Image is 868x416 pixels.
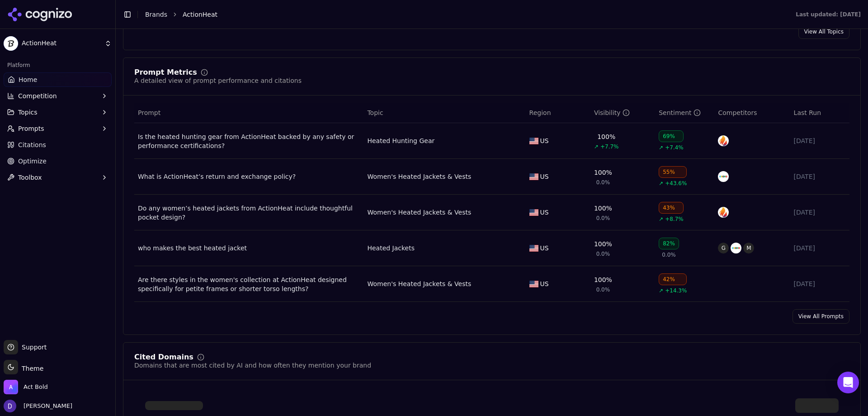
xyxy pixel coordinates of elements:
[18,173,42,182] span: Toolbox
[134,103,363,123] th: Prompt
[367,279,471,288] div: Women's Heated Jackets & Vests
[596,179,610,186] span: 0.0%
[19,75,37,84] span: Home
[540,136,549,145] span: US
[718,135,729,146] img: thewarmingstore
[367,136,434,145] a: Heated Hunting Gear
[138,275,360,293] a: Are there styles in the women's collection at ActionHeat designed specifically for petite frames ...
[138,244,360,253] a: who makes the best heated jacket
[540,208,549,217] span: US
[4,400,16,412] img: David White
[594,108,630,117] div: Visibility
[594,168,612,177] div: 100%
[134,361,371,370] div: Domains that are most cited by AI and how often they mention your brand
[145,11,167,18] a: Brands
[794,108,821,117] span: Last Run
[529,281,538,287] img: US flag
[540,244,549,253] span: US
[659,108,700,117] div: Sentiment
[790,103,849,123] th: Last Run
[367,108,383,117] span: Topic
[138,204,360,222] a: Do any women’s heated jackets from ActionHeat include thoughtful pocket design?
[655,103,714,123] th: sentiment
[529,209,538,216] img: US flag
[138,108,160,117] span: Prompt
[134,69,197,76] div: Prompt Metrics
[18,157,47,166] span: Optimize
[590,103,655,123] th: brandMentionRate
[4,89,112,103] button: Competition
[794,136,846,145] div: [DATE]
[526,103,590,123] th: Region
[659,273,687,285] div: 42%
[596,215,610,222] span: 0.0%
[145,10,778,19] nav: breadcrumb
[4,105,112,120] button: Topics
[4,170,112,185] button: Toolbox
[4,58,112,72] div: Platform
[18,140,46,149] span: Citations
[540,172,549,181] span: US
[659,166,687,178] div: 55%
[665,180,687,187] span: +43.6%
[529,173,538,180] img: US flag
[665,287,687,294] span: +14.3%
[794,244,846,253] div: [DATE]
[4,138,112,152] a: Citations
[20,402,72,410] span: [PERSON_NAME]
[718,207,729,218] img: thewarmingstore
[4,380,48,394] button: Open organization switcher
[138,132,360,150] a: Is the heated hunting gear from ActionHeat backed by any safety or performance certifications?
[22,39,101,48] span: ActionHeat
[718,243,729,253] span: G
[18,108,38,117] span: Topics
[659,215,663,223] span: ↗
[659,287,663,294] span: ↗
[718,108,757,117] span: Competitors
[796,11,861,18] div: Last updated: [DATE]
[665,215,684,223] span: +8.7%
[529,138,538,144] img: US flag
[837,372,859,393] div: Open Intercom Messenger
[529,245,538,252] img: US flag
[18,124,44,133] span: Prompts
[183,10,217,19] span: ActionHeat
[718,171,729,182] img: ororo
[4,121,112,136] button: Prompts
[665,144,684,151] span: +7.4%
[594,143,599,150] span: ↗
[367,244,415,253] a: Heated Jackets
[794,208,846,217] div: [DATE]
[134,76,302,85] div: A detailed view of prompt performance and citations
[662,251,676,258] span: 0.0%
[4,72,112,87] a: Home
[4,380,18,394] img: Act Bold
[659,130,684,142] div: 69%
[659,202,684,214] div: 43%
[659,238,679,249] div: 82%
[367,208,471,217] a: Women's Heated Jackets & Vests
[594,204,612,213] div: 100%
[529,108,551,117] span: Region
[18,343,47,352] span: Support
[134,103,849,302] div: Data table
[4,154,112,168] a: Optimize
[793,309,849,324] a: View All Prompts
[4,36,18,51] img: ActionHeat
[24,383,48,391] span: Act Bold
[134,354,193,361] div: Cited Domains
[714,103,790,123] th: Competitors
[659,180,663,187] span: ↗
[731,243,741,253] img: ororo
[138,172,360,181] a: What is ActionHeat’s return and exchange policy?
[367,172,471,181] a: Women's Heated Jackets & Vests
[659,144,663,151] span: ↗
